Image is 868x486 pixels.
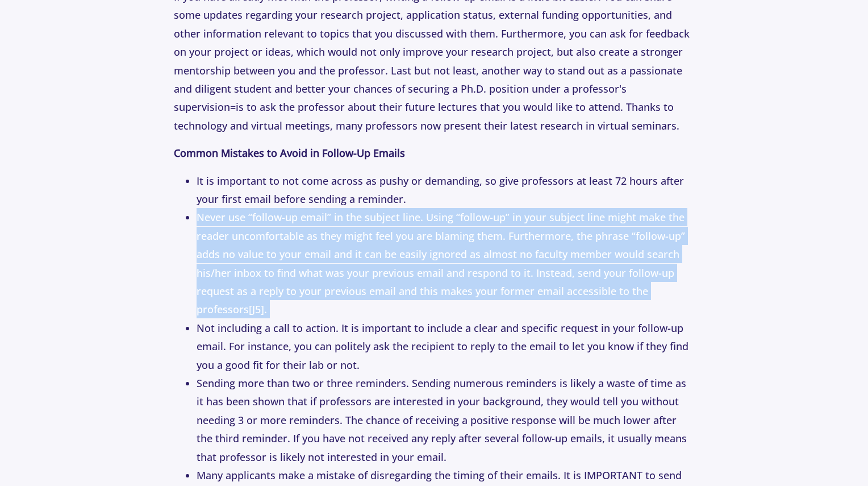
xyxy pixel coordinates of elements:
[197,374,695,466] li: Sending more than two or three reminders. Sending numerous reminders is likely a waste of time as...
[197,172,695,209] li: It is important to not come across as pushy or demanding, so give professors at least 72 hours af...
[197,319,695,374] li: Not including a call to action. It is important to include a clear and specific request in your f...
[174,146,405,160] strong: Common Mistakes to Avoid in Follow-Up Emails
[197,208,695,318] li: Never use “follow-up email” in the subject line. Using “follow-up” in your subject line might mak...
[249,302,264,316] a: [J5]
